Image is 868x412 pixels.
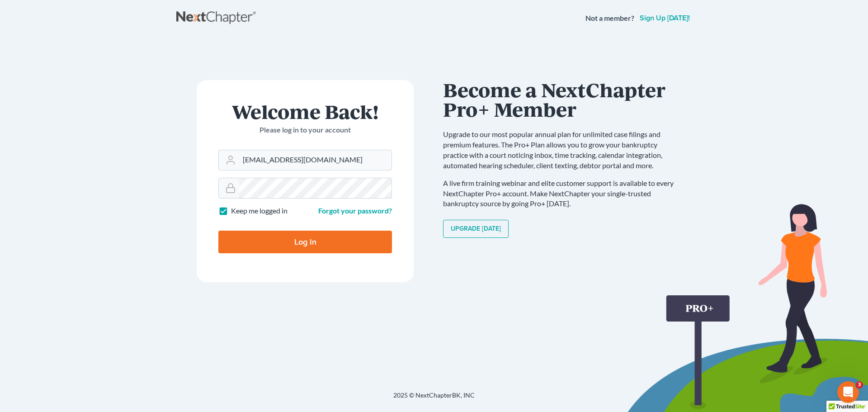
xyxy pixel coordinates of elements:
[856,381,863,388] span: 3
[443,220,509,238] a: Upgrade [DATE]
[443,178,683,209] p: A live firm training webinar and elite customer support is available to every NextChapter Pro+ ac...
[638,14,692,22] a: Sign up [DATE]!
[585,13,634,24] strong: Not a member?
[231,206,288,216] label: Keep me logged in
[239,150,392,170] input: Email Address
[218,231,392,253] input: Log In
[443,80,683,118] h1: Become a NextChapter Pro+ Member
[218,102,392,121] h1: Welcome Back!
[318,206,392,215] a: Forgot your password?
[176,391,692,407] div: 2025 © NextChapterBK, INC
[837,381,859,403] iframe: Intercom live chat
[443,129,683,170] p: Upgrade to our most popular annual plan for unlimited case filings and premium features. The Pro+...
[218,125,392,135] p: Please log in to your account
